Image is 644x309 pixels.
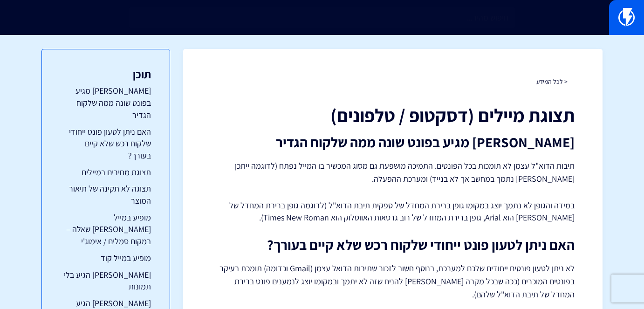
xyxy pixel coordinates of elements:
[61,166,151,179] a: תצוגת מחירים במיילים
[211,105,575,125] h1: תצוגת מיילים (דסקטופ / טלפונים)
[536,77,568,86] a: < לכל המידע
[129,7,515,28] input: חיפוש מהיר...
[61,269,151,293] a: [PERSON_NAME] הגיע בלי תמונות
[211,262,575,301] p: לא ניתן לטעון פונטים ייחודים שלכם למערכת, בנוסף חשוב לזכור שתיבות הדואל עצמן (Gmail וכדומה) תומכת...
[211,159,575,185] p: תיבות הדוא"ל עצמן לא תומכות בכל הפונטים. התמיכה מושפעת גם מסוג המכשיר בו המייל נפתח (לדוגמה ייתכן...
[61,183,151,206] a: תצוגה לא תקינה של תיאור המוצר
[61,212,151,247] a: מופיע במייל [PERSON_NAME] שאלה – במקום סמלים / אימוג'י
[211,135,575,150] h2: [PERSON_NAME] מגיע בפונט שונה ממה שלקוח הגדיר
[61,252,151,264] a: מופיע במייל קוד
[61,85,151,121] a: [PERSON_NAME] מגיע בפונט שונה ממה שלקוח הגדיר
[61,68,151,80] h3: תוכן
[211,237,575,253] h2: האם ניתן לטעון פונט ייחודי שלקוח רכש שלא קיים בעורך?
[61,126,151,162] a: האם ניתן לטעון פונט ייחודי שלקוח רכש שלא קיים בעורך?
[211,199,575,223] p: במידה והגופן לא נתמך יוצג במקומו גופן ברירת המחדל של ספקית תיבת הדוא"ל (לדוגמה גופן ברירת המחדל ש...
